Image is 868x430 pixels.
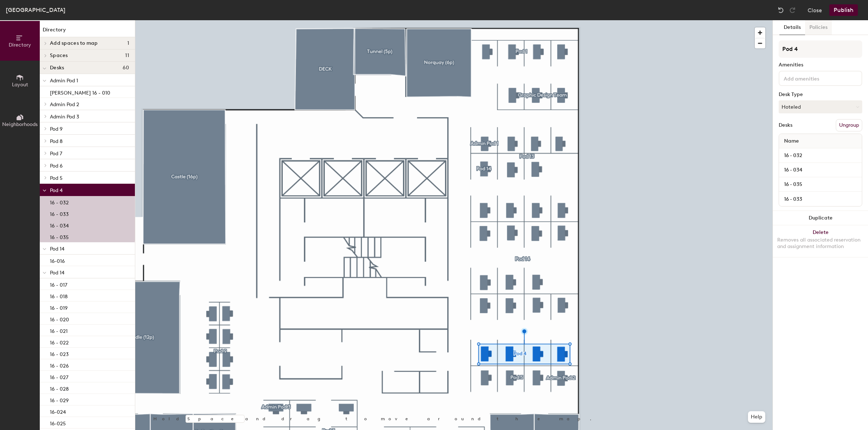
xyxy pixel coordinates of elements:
p: 16 - 017 [50,280,67,288]
p: 16 - 033 [50,209,69,217]
button: Duplicate [773,211,868,225]
span: Pod 6 [50,163,63,169]
h1: Directory [40,26,135,37]
span: Admin Pod 3 [50,114,79,120]
span: Spaces [50,53,68,58]
p: 16 - 019 [50,303,68,311]
p: 16 - 023 [50,349,69,357]
span: Add spaces to map [50,40,98,46]
p: 16 - 026 [50,361,69,369]
div: Desks [779,122,792,128]
button: Help [748,411,765,423]
span: Desks [50,65,64,71]
input: Add amenities [782,74,847,82]
img: Undo [777,6,784,14]
button: Ungroup [836,119,862,131]
span: 1 [127,40,129,46]
p: 16 - 029 [50,395,69,404]
div: Desk Type [779,92,862,97]
p: 16 - 027 [50,372,68,381]
input: Unnamed desk [780,165,860,175]
div: Amenities [779,62,862,68]
span: Directory [9,42,31,48]
span: Pod 4 [50,187,63,194]
p: 16 - 034 [50,221,69,229]
button: Policies [805,20,832,35]
span: Layout [12,82,28,88]
button: Close [808,4,822,16]
span: Pod 7 [50,151,62,157]
span: Pod 8 [50,138,63,144]
p: 16 - 018 [50,291,68,300]
p: 16 - 035 [50,232,69,240]
button: Publish [829,4,858,16]
span: Pod 14 [50,246,64,252]
span: Neighborhoods [2,121,38,127]
span: 60 [123,65,129,71]
button: Details [779,20,805,35]
div: [GEOGRAPHIC_DATA] [6,5,65,14]
p: 16-025 [50,418,66,427]
span: Pod 14 [50,270,64,276]
p: [PERSON_NAME] 16 - 010 [50,88,110,96]
button: DeleteRemoves all associated reservation and assignment information [773,225,868,257]
input: Unnamed desk [780,179,860,190]
p: 16 - 020 [50,314,69,323]
span: Admin Pod 2 [50,101,79,108]
div: Removes all associated reservation and assignment information [777,237,864,250]
span: Name [780,135,803,148]
span: Pod 9 [50,126,63,132]
p: 16 - 028 [50,384,69,392]
p: 16-024 [50,407,66,415]
img: Redo [789,6,796,14]
span: Pod 5 [50,175,63,181]
button: Hoteled [779,100,862,113]
span: Admin Pod 1 [50,78,78,84]
p: 16 - 021 [50,326,68,334]
p: 16-016 [50,256,65,264]
p: 16 - 032 [50,197,69,206]
input: Unnamed desk [780,151,860,161]
span: 11 [125,53,129,58]
input: Unnamed desk [780,194,860,204]
p: 16 - 022 [50,338,69,346]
